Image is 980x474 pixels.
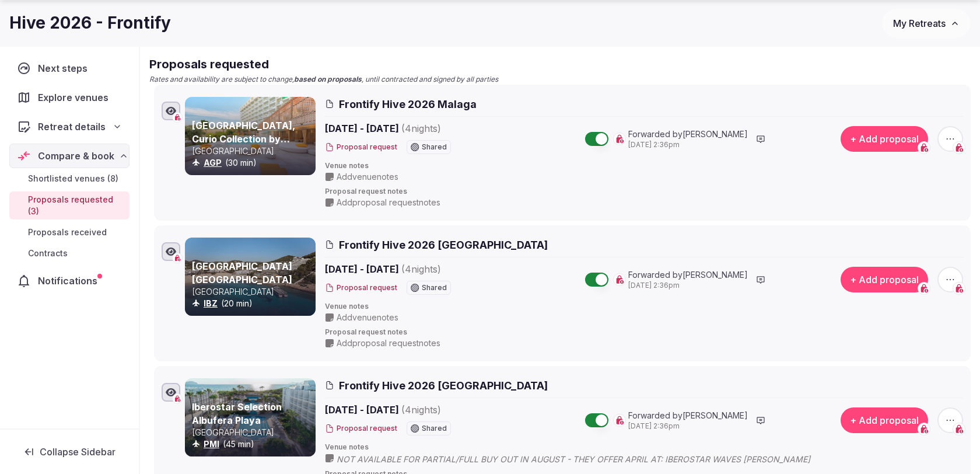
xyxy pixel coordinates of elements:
[422,284,447,291] span: Shared
[339,97,477,111] span: Frontify Hive 2026 Malaga
[204,298,218,308] a: IBZ
[882,9,971,38] button: My Retreats
[325,262,530,276] span: [DATE] - [DATE]
[628,269,748,281] span: Forwarded by [PERSON_NAME]
[192,157,313,169] div: (30 min)
[339,378,548,393] span: Frontify Hive 2026 [GEOGRAPHIC_DATA]
[9,245,129,262] a: Contracts
[841,407,928,433] button: + Add proposal
[192,260,292,285] a: [GEOGRAPHIC_DATA] [GEOGRAPHIC_DATA]
[149,75,971,85] p: Rates and availability are subject to change, , until contracted and signed by all parties
[204,439,219,449] a: PMI
[325,283,397,293] button: Proposal request
[204,298,218,309] button: IBZ
[628,410,748,421] span: Forwarded by [PERSON_NAME]
[28,226,107,238] span: Proposals received
[841,267,928,292] button: + Add proposal
[192,286,313,298] p: [GEOGRAPHIC_DATA]
[38,149,114,163] span: Compare & book
[9,85,129,110] a: Explore venues
[337,337,440,349] span: Add proposal request notes
[204,157,222,169] button: AGP
[325,121,530,135] span: [DATE] - [DATE]
[149,56,971,72] h2: Proposals requested
[9,191,129,219] a: Proposals requested (3)
[628,140,748,150] span: [DATE] 2:36pm
[28,173,118,184] span: Shortlisted venues (8)
[192,401,282,426] a: Iberostar Selection Albufera Playa
[337,197,440,208] span: Add proposal request notes
[192,438,313,450] div: (45 min)
[401,263,441,275] span: ( 4 night s )
[294,75,362,83] strong: based on proposals
[9,12,171,34] h1: Hive 2026 - Frontify
[325,302,963,312] span: Venue notes
[38,274,102,288] span: Notifications
[401,123,441,134] span: ( 4 night s )
[628,421,748,431] span: [DATE] 2:36pm
[38,90,113,104] span: Explore venues
[192,298,313,309] div: (20 min)
[40,446,116,458] span: Collapse Sidebar
[192,120,295,158] a: [GEOGRAPHIC_DATA], Curio Collection by [PERSON_NAME]
[38,61,92,75] span: Next steps
[339,238,548,252] span: Frontify Hive 2026 [GEOGRAPHIC_DATA]
[325,327,963,337] span: Proposal request notes
[9,269,129,293] a: Notifications
[325,442,963,452] span: Venue notes
[9,439,129,465] button: Collapse Sidebar
[628,128,748,140] span: Forwarded by [PERSON_NAME]
[401,404,441,416] span: ( 4 night s )
[337,171,398,183] span: Add venue notes
[325,403,530,417] span: [DATE] - [DATE]
[192,427,313,438] p: [GEOGRAPHIC_DATA]
[38,120,106,134] span: Retreat details
[28,194,125,217] span: Proposals requested (3)
[325,161,963,171] span: Venue notes
[9,224,129,241] a: Proposals received
[628,281,748,291] span: [DATE] 2:36pm
[422,144,447,151] span: Shared
[9,170,129,187] a: Shortlisted venues (8)
[893,18,946,29] span: My Retreats
[337,454,834,465] span: NOT AVAILABLE FOR PARTIAL/FULL BUY OUT IN AUGUST - THEY OFFER APRIL AT: IBEROSTAR WAVES [PERSON_N...
[337,312,398,323] span: Add venue notes
[28,248,68,259] span: Contracts
[325,187,963,197] span: Proposal request notes
[9,56,129,81] a: Next steps
[325,424,397,434] button: Proposal request
[204,438,219,450] button: PMI
[841,126,928,152] button: + Add proposal
[325,142,397,152] button: Proposal request
[192,145,313,157] p: [GEOGRAPHIC_DATA]
[204,158,222,168] a: AGP
[422,425,447,432] span: Shared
